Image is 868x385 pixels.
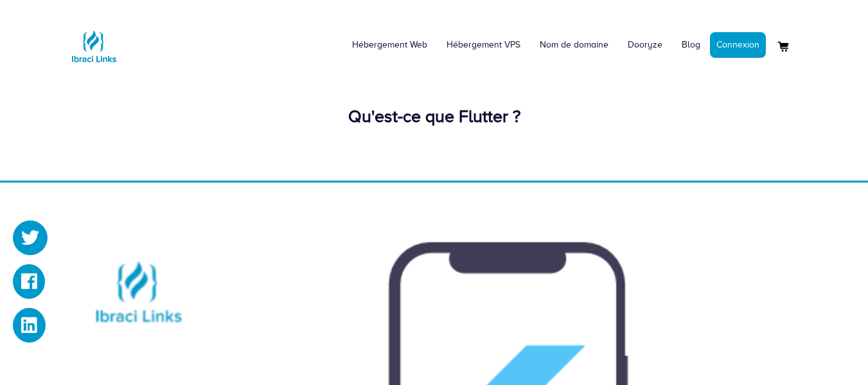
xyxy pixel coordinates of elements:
a: Connexion [710,32,766,58]
a: Hébergement VPS [437,26,530,64]
img: Logo Ibraci Links [68,21,120,72]
a: Blog [672,26,710,64]
div: Qu'est-ce que Flutter ? [68,104,801,129]
a: Hébergement Web [342,26,437,64]
a: Logo Ibraci Links [68,10,120,72]
a: Dooryze [618,26,672,64]
a: Nom de domaine [530,26,618,64]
